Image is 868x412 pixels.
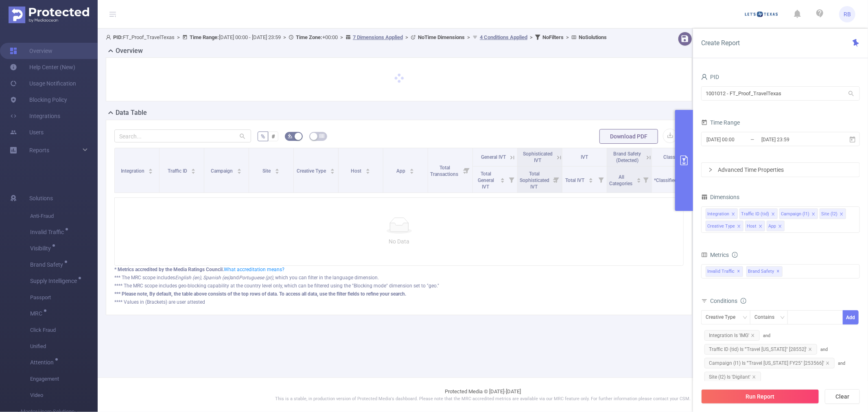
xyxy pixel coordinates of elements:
i: icon: caret-down [191,171,196,173]
a: Users [10,124,44,140]
button: Download PDF [599,129,658,144]
span: Solutions [29,190,53,206]
span: Engagement [30,371,98,387]
p: This is a stable, in production version of Protected Media's dashboard. Please note that the MRC ... [118,396,848,403]
span: ✕ [737,267,741,276]
div: Traffic ID (tid) [741,209,769,219]
li: Traffic ID (tid) [739,208,778,219]
span: > [175,34,182,40]
span: Site [263,168,272,174]
span: RB [844,6,851,22]
span: MRC [30,311,45,316]
span: Unified [30,338,98,355]
span: Brand Safety [30,262,66,267]
input: Search... [114,129,251,142]
span: All Categories [609,174,634,186]
a: Integrations [10,108,60,124]
span: Passport [30,289,98,306]
i: icon: close [751,333,755,337]
h2: Data Table [116,108,147,118]
b: No Solutions [579,34,607,40]
li: Creative Type [706,221,743,231]
i: icon: caret-up [149,167,153,170]
a: Usage Notification [10,75,76,92]
a: Overview [10,43,52,59]
span: > [564,34,571,40]
button: Add [843,310,859,324]
span: > [527,34,535,40]
span: > [403,34,411,40]
a: What accreditation means? [224,267,284,272]
div: Creative Type [707,221,735,232]
div: *** The MRC scope includes and , which you can filter in the language dimension. [114,274,684,281]
i: icon: user [106,35,113,40]
i: icon: caret-down [330,171,335,173]
span: Attention [30,359,57,365]
div: Campaign (l1) [781,209,809,219]
span: IVT [581,154,588,160]
h2: Overview [116,46,143,56]
div: Sort [275,167,280,172]
u: 4 Conditions Applied [480,34,527,40]
i: icon: down [780,315,785,321]
span: Create Report [701,39,740,47]
a: Blocking Policy [10,92,67,108]
div: Sort [330,167,335,172]
a: Help Center (New) [10,59,75,75]
span: Traffic ID (tid) Is '"Travel [US_STATE]" [28552]' [704,344,817,355]
b: PID: [113,34,123,40]
a: Reports [29,142,49,158]
span: % [261,133,265,140]
button: Run Report [701,389,819,404]
div: Sort [409,167,414,172]
span: Total IVT [566,178,586,183]
span: Traffic ID [168,168,188,174]
span: Invalid Traffic [706,266,743,277]
span: Integration [121,168,146,174]
span: Click Fraud [30,322,98,338]
footer: Protected Media © [DATE]-[DATE] [98,377,868,412]
li: Integration [706,208,738,219]
span: Total General IVT [478,171,494,190]
i: icon: info-circle [741,298,746,304]
input: Start date [706,134,772,145]
span: # [271,133,275,140]
div: Sort [588,177,593,182]
p: No Data [121,237,677,246]
i: icon: close [759,224,763,229]
span: Total Sophisticated IVT [520,171,549,190]
span: ✕ [777,267,780,276]
img: Protected Media [9,7,89,23]
span: PID [701,74,719,80]
i: icon: close [840,212,844,217]
span: Anti-Fraud [30,208,98,224]
i: icon: caret-down [149,171,153,173]
span: Campaign (l1) Is '"Travel [US_STATE] FY25" [253566]' [704,358,835,368]
li: App [767,221,785,231]
span: Reports [29,147,49,153]
span: Campaign [211,168,234,174]
div: Sort [365,167,370,172]
span: Site (l2) Is 'Digilant' [704,372,761,382]
div: **** Values in (Brackets) are user attested [114,298,684,306]
span: and [701,361,845,380]
i: icon: close [808,347,812,351]
span: Brand Safety (Detected) [614,151,641,163]
span: Host [351,168,363,174]
i: icon: table [319,134,324,138]
i: icon: caret-up [501,177,505,179]
span: Time Range [701,119,740,126]
li: Campaign (l1) [779,208,818,219]
div: Integration [707,209,729,219]
span: > [281,34,289,40]
u: 7 Dimensions Applied [353,34,403,40]
b: No Time Dimensions [418,34,465,40]
i: icon: bg-colors [288,134,293,138]
i: icon: info-circle [732,252,738,258]
div: Sort [148,167,153,172]
input: End date [761,134,826,145]
b: * Metrics accredited by the Media Ratings Council. [114,267,224,272]
span: Invalid Traffic [30,229,67,235]
span: and [701,347,838,366]
i: icon: caret-down [636,180,641,182]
